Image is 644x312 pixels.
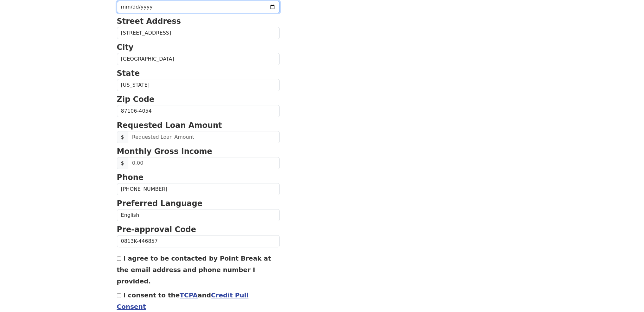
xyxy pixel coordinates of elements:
[128,157,280,169] input: 0.00
[117,105,280,117] input: Zip Code
[117,183,280,195] input: Phone
[117,53,280,65] input: City
[180,291,198,299] a: TCPA
[117,95,155,104] strong: Zip Code
[117,157,128,169] span: $
[117,173,144,182] strong: Phone
[117,255,271,285] label: I agree to be contacted by Point Break at the email address and phone number I provided.
[117,43,134,52] strong: City
[117,199,202,208] strong: Preferred Language
[117,121,222,130] strong: Requested Loan Amount
[117,146,280,157] p: Monthly Gross Income
[117,235,280,247] input: Pre-approval Code
[117,225,196,234] strong: Pre-approval Code
[117,131,128,143] span: $
[117,27,280,39] input: Street Address
[117,17,181,26] strong: Street Address
[117,291,249,310] label: I consent to the and
[117,69,140,78] strong: State
[128,131,280,143] input: Requested Loan Amount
